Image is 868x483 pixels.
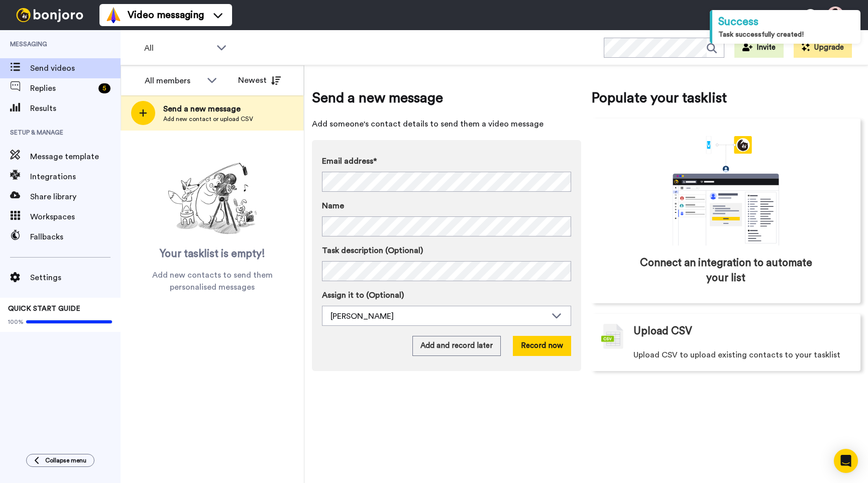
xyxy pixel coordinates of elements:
button: Invite [734,38,784,58]
span: Results [30,102,121,114]
span: 100% [8,318,24,326]
button: Record now [513,336,571,356]
img: vm-color.svg [105,7,122,23]
div: [PERSON_NAME] [331,310,547,322]
label: Task description (Optional) [322,245,571,257]
span: Fallbacks [30,231,121,243]
div: Success [718,14,854,30]
span: Collapse menu [45,456,86,464]
button: Newest [231,70,288,90]
div: 5 [98,83,111,93]
div: Open Intercom Messenger [834,449,858,473]
label: Email address* [322,155,571,167]
span: Integrations [30,171,121,183]
span: Settings [30,272,121,284]
span: All [144,42,211,54]
div: Task successfully created! [718,30,854,40]
span: Workspaces [30,211,121,223]
button: Collapse menu [26,454,94,467]
div: animation [650,136,801,246]
span: Name [322,200,344,212]
span: Upload CSV [633,324,692,339]
img: bj-logo-header-white.svg [12,8,87,22]
img: ready-set-action.png [162,159,263,239]
button: Add and record later [412,336,501,356]
span: Your tasklist is empty! [160,247,265,262]
span: Upload CSV to upload existing contacts to your tasklist [633,349,840,361]
label: Assign it to (Optional) [322,289,571,301]
span: Connect an integration to automate your list [634,256,818,286]
span: Add new contact or upload CSV [163,115,253,123]
span: Share library [30,191,121,203]
span: Send a new message [312,88,581,108]
span: Send videos [30,62,121,74]
span: Populate your tasklist [591,88,860,108]
span: Add someone's contact details to send them a video message [312,118,581,130]
span: Replies [30,82,94,94]
img: csv-grey.png [601,324,623,349]
span: QUICK START GUIDE [8,305,80,312]
span: Message template [30,151,121,163]
span: Add new contacts to send them personalised messages [136,269,289,293]
span: Send a new message [163,103,253,115]
button: Upgrade [794,38,852,58]
span: Video messaging [128,8,204,22]
div: All members [145,75,202,87]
